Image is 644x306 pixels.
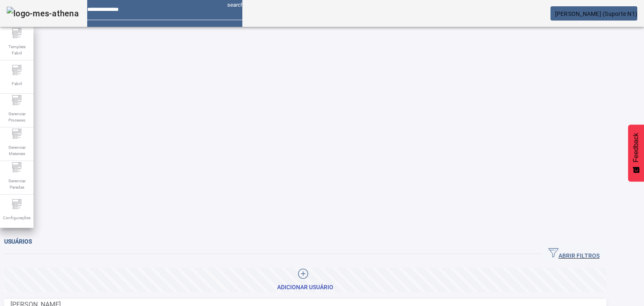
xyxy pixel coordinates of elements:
[9,78,24,89] span: Fabril
[628,124,644,182] button: Feedback - Mostrar pesquisa
[542,246,606,262] button: ABRIR FILTROS
[4,268,606,292] button: Adicionar Usuário
[277,283,333,292] div: Adicionar Usuário
[7,7,79,20] img: logo-mes-athena
[0,212,33,223] span: Configurações
[4,238,32,245] span: Usuários
[4,142,29,159] span: Gerenciar Materiais
[632,133,640,162] span: Feedback
[548,248,600,260] span: ABRIR FILTROS
[4,41,29,59] span: Template Fabril
[4,175,29,193] span: Gerenciar Paradas
[555,10,638,17] span: [PERSON_NAME] (Suporte N1)
[4,108,29,126] span: Gerenciar Processo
